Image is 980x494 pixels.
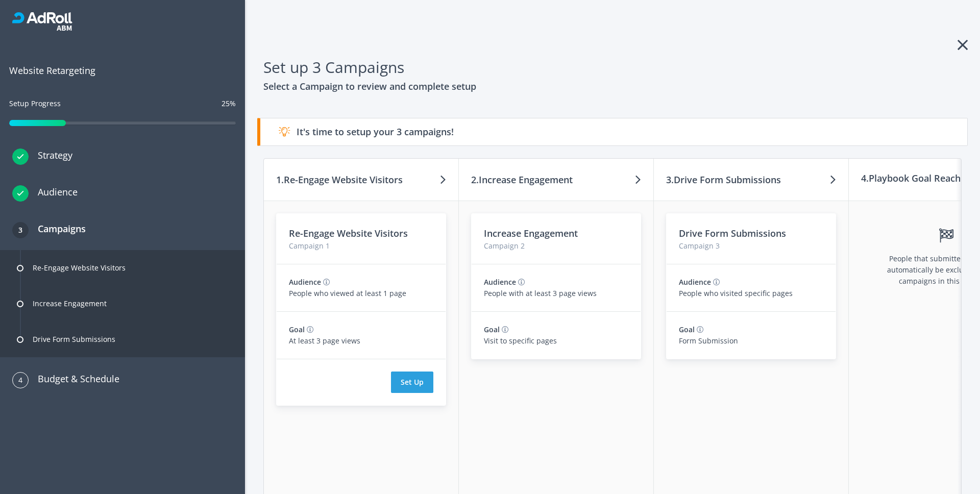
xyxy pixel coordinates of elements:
[33,327,115,352] div: Drive Form Submissions
[679,324,695,335] h4: Goal
[521,241,525,251] span: 2
[679,226,823,240] h3: Drive Form Submissions
[289,335,433,347] p: At least 3 page views
[18,372,22,388] span: 4
[276,172,403,187] h3: 1. Re-Engage Website Visitors
[326,241,330,251] span: 1
[289,226,433,240] h3: Re-Engage Website Visitors
[679,277,711,288] h4: Audience
[29,372,119,386] h3: Budget & Schedule
[263,55,962,79] h1: Set up 3 Campaigns
[29,221,86,236] h3: Campaigns
[9,63,236,78] span: Website Retargeting
[289,324,305,335] h4: Goal
[484,226,628,240] h3: Increase Engagement
[29,148,72,162] h3: Strategy
[484,241,519,251] span: Campaign
[33,256,126,280] div: Re-Engage Website Visitors
[9,98,61,118] div: Setup Progress
[289,277,321,288] h4: Audience
[679,335,823,347] p: Form Submission
[484,277,516,288] h4: Audience
[666,172,781,187] h3: 3. Drive Form Submissions
[391,372,433,393] button: Set Up
[716,241,720,251] span: 3
[12,12,233,31] div: RollWorks
[29,185,78,199] h3: Audience
[484,335,628,347] p: Visit to specific pages
[222,98,236,109] div: 25%
[861,171,971,185] h3: 4. Playbook Goal Reached
[33,291,107,316] div: Increase Engagement
[484,324,500,335] h4: Goal
[484,288,628,299] p: People with at least 3 page views
[679,288,823,299] p: People who visited specific pages
[263,79,962,93] h3: Select a Campaign to review and complete setup
[289,241,324,251] span: Campaign
[289,288,433,299] p: People who viewed at least 1 page
[471,172,573,187] h3: 2. Increase Engagement
[18,222,22,238] span: 3
[279,125,949,139] h3: It's time to setup your 3 campaigns!
[679,241,714,251] span: Campaign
